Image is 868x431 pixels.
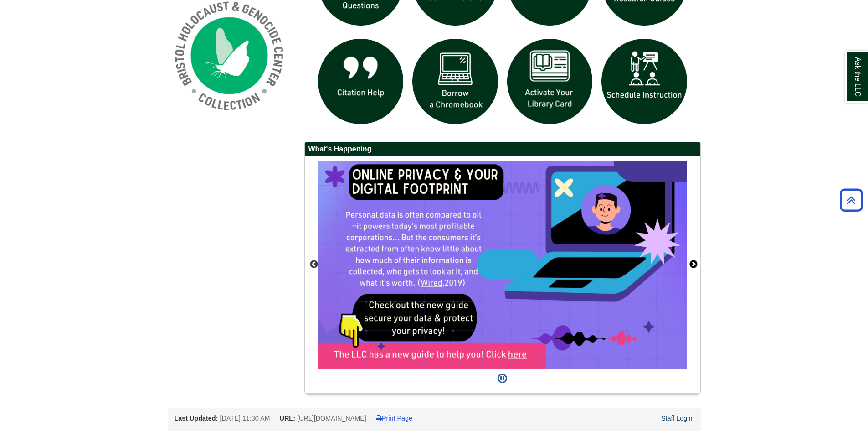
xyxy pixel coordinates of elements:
[220,415,270,422] span: [DATE] 11:30 AM
[280,415,295,422] span: URL:
[309,260,318,269] button: Previous
[661,415,693,422] a: Staff Login
[313,34,408,129] img: citation help icon links to citation help guide page
[305,142,700,156] h2: What's Happening
[408,34,503,129] img: Borrow a chromebook icon links to the borrow a chromebook web page
[597,34,692,129] img: For faculty. Schedule Library Instruction icon links to form.
[503,34,597,129] img: activate Library Card icon links to form to activate student ID into library card
[376,415,412,422] a: Print Page
[318,161,687,369] div: This box contains rotating images
[689,260,698,269] button: Next
[376,415,382,421] i: Print Page
[297,415,366,422] span: [URL][DOMAIN_NAME]
[495,369,510,389] button: Pause
[837,194,866,206] a: Back to Top
[175,415,218,422] span: Last Updated:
